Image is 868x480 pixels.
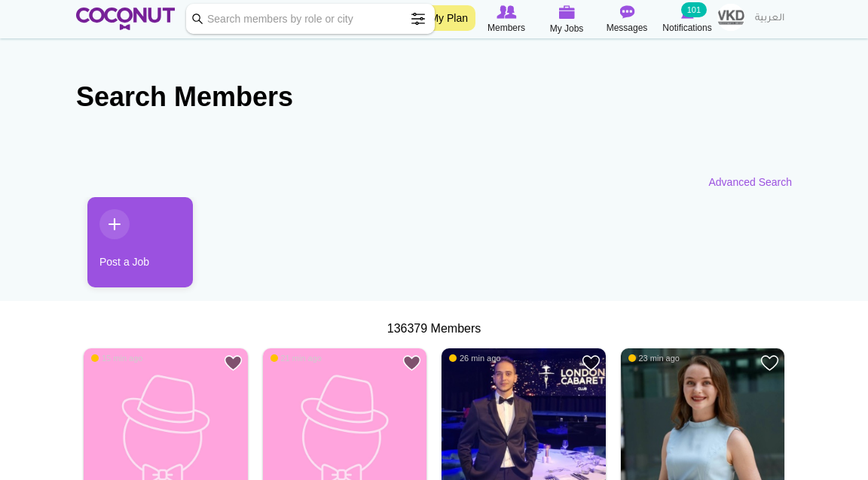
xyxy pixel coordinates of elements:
[550,21,584,36] span: My Jobs
[657,4,717,35] a: Notifications Notifications 101
[270,353,322,363] span: 21 min ago
[662,20,711,35] span: Notifications
[619,5,634,19] img: Messages
[422,5,475,31] a: My Plan
[224,354,243,372] a: Add to Favourites
[628,353,680,363] span: 23 min ago
[582,354,601,372] a: Add to Favourites
[76,8,175,30] img: Home
[487,20,525,35] span: Members
[558,5,575,19] img: My Jobs
[497,5,516,19] img: Browse Members
[76,197,182,299] li: 1 / 1
[607,20,648,35] span: Messages
[476,4,536,35] a: Browse Members Members
[76,79,792,115] h2: Search Members
[681,5,694,19] img: Notifications
[449,353,500,363] span: 26 min ago
[681,2,707,17] small: 101
[402,354,421,372] a: Add to Favourites
[536,4,597,36] a: My Jobs My Jobs
[747,4,792,34] a: العربية
[597,4,657,35] a: Messages Messages
[186,4,435,34] input: Search members by role or city
[91,353,142,363] span: 15 min ago
[87,197,193,287] a: Post a Job
[760,354,779,372] a: Add to Favourites
[708,175,792,190] a: Advanced Search
[76,321,792,338] div: 136379 Members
